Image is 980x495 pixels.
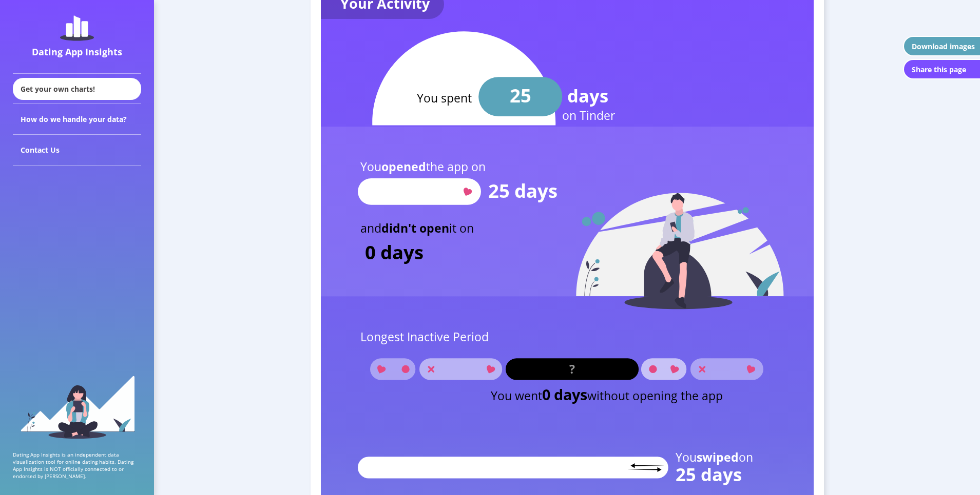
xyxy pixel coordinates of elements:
[562,107,616,123] text: on Tinder
[912,42,975,51] div: Download images
[509,82,531,108] text: 25
[381,158,426,174] tspan: opened
[20,375,135,439] img: sidebar_girl.91b9467e.svg
[365,239,424,265] text: 0 days
[13,135,141,166] div: Contact Us
[903,59,980,79] button: Share this page
[13,78,141,100] div: Get your own charts!
[903,36,980,56] button: Download images
[449,219,473,236] tspan: it on
[912,65,966,74] div: Share this page
[426,158,485,174] tspan: the app on
[360,219,473,236] text: and
[360,158,485,174] text: You
[13,451,141,480] p: Dating App Insights is an independent data visualization tool for online dating habits. Dating Ap...
[676,449,753,465] text: You
[542,384,587,404] tspan: 0 days
[381,219,449,236] tspan: didn't open
[360,328,488,345] text: Longest Inactive Period
[697,449,739,465] tspan: swiped
[490,384,722,404] text: You went
[15,46,139,58] div: Dating App Insights
[488,178,558,203] text: 25 days
[739,449,753,465] tspan: on
[60,15,94,41] img: dating-app-insights-logo.5abe6921.svg
[417,90,472,106] text: You spent
[587,387,722,404] tspan: without opening the app
[567,84,608,108] text: days
[676,462,742,486] text: 25 days
[569,361,575,377] text: ?
[13,104,141,135] div: How do we handle your data?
